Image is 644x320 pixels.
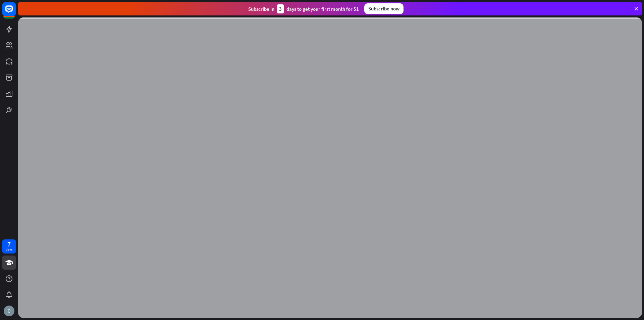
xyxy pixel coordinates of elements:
[2,239,16,254] a: 7 days
[364,3,404,14] div: Subscribe now
[248,4,359,13] div: Subscribe in days to get your first month for $1
[6,247,12,252] div: days
[277,4,284,13] div: 3
[7,241,11,247] div: 7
